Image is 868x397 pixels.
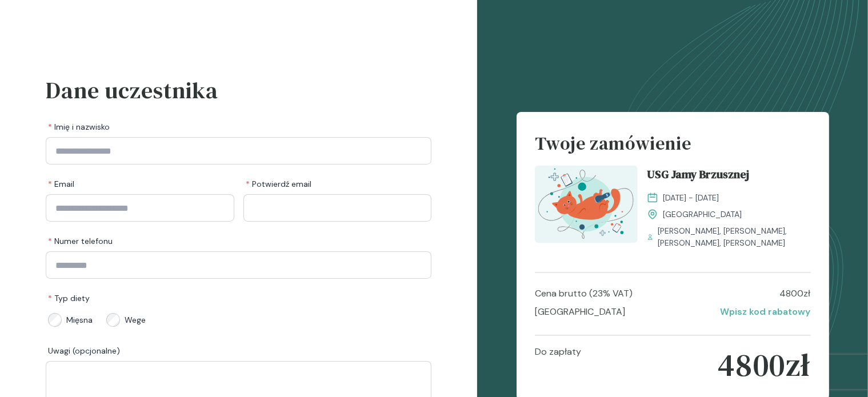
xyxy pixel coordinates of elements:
span: Potwierdź email [246,178,311,190]
p: 4800 zł [780,287,811,300]
p: 4800 zł [718,345,810,385]
span: Imię i nazwisko [48,121,110,133]
span: Wege [125,314,146,326]
span: [PERSON_NAME], [PERSON_NAME], [PERSON_NAME], [PERSON_NAME] [658,225,811,249]
span: USG Jamy Brzusznej [647,166,749,187]
span: Mięsna [66,314,93,326]
span: Typ diety [48,292,90,304]
a: USG Jamy Brzusznej [647,166,811,187]
p: Do zapłaty [535,345,581,385]
p: Wpisz kod rabatowy [721,305,811,319]
span: [DATE] - [DATE] [663,192,719,204]
p: [GEOGRAPHIC_DATA] [535,305,625,319]
span: Numer telefonu [48,235,113,247]
span: [GEOGRAPHIC_DATA] [663,208,742,220]
input: Numer telefonu [46,251,431,279]
input: Email [46,194,234,222]
span: Uwagi (opcjonalne) [48,345,120,356]
input: Mięsna [48,313,62,327]
input: Imię i nazwisko [46,137,431,165]
p: Cena brutto (23% VAT) [535,287,633,300]
input: Wege [106,313,120,327]
span: Email [48,178,74,190]
h4: Twoje zamówienie [535,130,811,166]
h3: Dane uczestnika [46,73,431,107]
input: Potwierdź email [243,194,432,222]
img: ZpbG_h5LeNNTxNnP_USG_JB_T.svg [535,166,638,243]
